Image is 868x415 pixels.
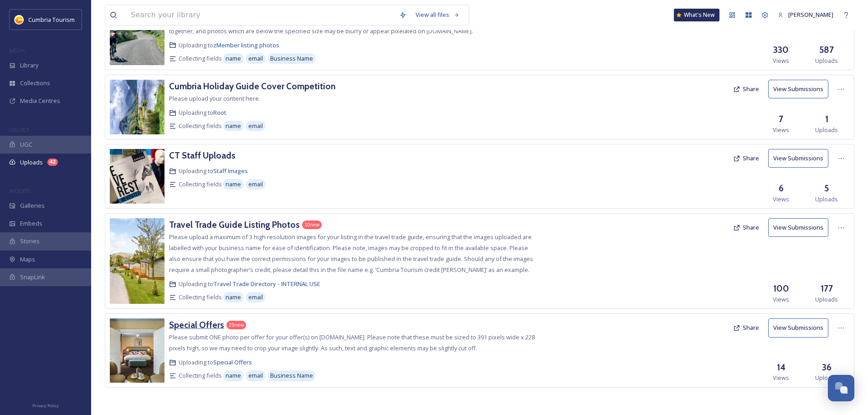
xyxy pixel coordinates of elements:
[226,180,241,189] span: name
[213,280,320,288] a: Travel Trade Directory - INTERNAL USE
[768,149,828,168] button: View Submissions
[828,375,854,401] button: Open Chat
[248,180,263,189] span: email
[825,113,828,126] h3: 1
[213,167,248,175] a: Staff Images
[773,126,789,134] span: Views
[20,61,38,70] span: Library
[822,361,832,374] h3: 36
[47,159,58,166] div: 42
[226,293,241,302] span: name
[179,41,279,50] span: Uploading to
[169,5,532,35] span: Please upload up to 20 photos (per listing) for your listing(s) on [DOMAIN_NAME]. Please note: Ou...
[729,219,764,236] button: Share
[169,80,335,93] a: Cumbria Holiday Guide Cover Competition
[768,149,833,168] a: View Submissions
[32,400,59,410] a: Privacy Policy
[815,374,838,382] span: Uploads
[213,358,252,366] a: Special Offers
[20,237,40,246] span: Stories
[226,321,246,329] div: 29 new
[248,293,263,302] span: email
[779,182,784,195] h3: 6
[777,361,786,374] h3: 14
[169,319,224,330] h3: Special Offers
[768,80,828,98] button: View Submissions
[20,158,43,167] span: Uploads
[169,94,260,102] span: Please upload your content here.
[773,195,789,204] span: Views
[773,374,789,382] span: Views
[729,80,764,98] button: Share
[773,56,789,65] span: Views
[169,218,300,231] a: Travel Trade Guide Listing Photos
[20,97,60,105] span: Media Centres
[824,182,829,195] h3: 5
[9,187,30,194] span: WIDGETS
[226,54,241,63] span: name
[768,80,833,98] a: View Submissions
[815,126,838,134] span: Uploads
[768,218,833,237] a: View Submissions
[169,149,236,162] a: CT Staff Uploads
[248,54,263,63] span: email
[110,218,164,304] img: e3d8bfae-968e-452a-8c66-886ae33b4e29.jpg
[15,15,24,24] img: images.jpg
[819,43,834,56] h3: 587
[110,80,164,134] img: lindamcculloch.lf%2540gmail.com-Screenshot_20230910_083729_Photos.jpg
[179,371,222,380] span: Collecting fields
[179,293,222,302] span: Collecting fields
[20,255,35,264] span: Maps
[768,218,828,237] button: View Submissions
[9,126,29,133] span: COLLECT
[248,122,263,130] span: email
[773,6,838,24] a: [PERSON_NAME]
[126,5,395,25] input: Search your library
[179,108,226,117] span: Uploading to
[248,371,263,380] span: email
[169,150,236,161] h3: CT Staff Uploads
[179,358,252,367] span: Uploading to
[773,295,789,304] span: Views
[20,273,45,282] span: SnapLink
[179,167,248,175] span: Uploading to
[768,318,833,337] a: View Submissions
[179,180,222,189] span: Collecting fields
[411,6,464,24] a: View all files
[270,371,313,380] span: Business Name
[20,79,50,87] span: Collections
[788,10,833,19] span: [PERSON_NAME]
[9,47,25,54] span: MEDIA
[110,318,164,382] img: 5635c5d7-4eec-43ae-9bde-b35c04b8ca1f.jpg
[110,149,164,204] img: ecafb024-7f1b-40c0-b315-629c62185d7f.jpg
[213,41,279,49] a: zMember listing photos
[729,149,764,167] button: Share
[179,280,320,288] span: Uploading to
[179,54,222,63] span: Collecting fields
[768,318,828,337] button: View Submissions
[20,140,32,149] span: UGC
[32,403,59,409] span: Privacy Policy
[302,220,322,229] div: 10 new
[821,282,833,295] h3: 177
[169,219,300,230] h3: Travel Trade Guide Listing Photos
[169,333,535,352] span: Please submit ONE photo per offer for your offer(s) on [DOMAIN_NAME]. Please note that these must...
[28,15,75,24] span: Cumbria Tourism
[779,113,783,126] h3: 7
[226,371,241,380] span: name
[815,195,838,204] span: Uploads
[773,282,789,295] h3: 100
[179,122,222,130] span: Collecting fields
[213,108,226,117] a: Root
[20,201,45,210] span: Galleries
[674,9,719,21] a: What's New
[20,219,42,228] span: Embeds
[169,81,335,92] h3: Cumbria Holiday Guide Cover Competition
